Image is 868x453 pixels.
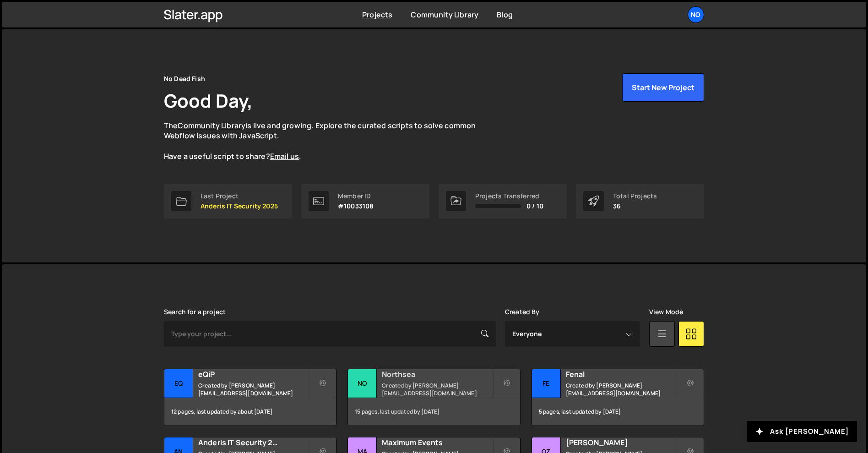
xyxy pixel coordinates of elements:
[475,192,543,200] div: Projects Transferred
[747,421,857,442] button: Ask [PERSON_NAME]
[688,6,704,23] a: No
[164,369,193,398] div: eQ
[622,73,704,102] button: Start New Project
[362,10,392,20] a: Projects
[411,10,478,20] a: Community Library
[348,369,377,398] div: No
[532,398,704,426] div: 5 pages, last updated by [DATE]
[198,369,309,379] h2: eQiP
[613,192,657,200] div: Total Projects
[164,321,496,347] input: Type your project...
[164,398,336,426] div: 12 pages, last updated by about [DATE]
[526,202,543,210] span: 0 / 10
[198,382,309,397] small: Created by [PERSON_NAME][EMAIL_ADDRESS][DOMAIN_NAME]
[566,369,676,379] h2: Fenal
[532,369,704,426] a: Fe Fenal Created by [PERSON_NAME][EMAIL_ADDRESS][DOMAIN_NAME] 5 pages, last updated by [DATE]
[382,369,492,379] h2: Northsea
[164,184,292,218] a: Last Project Anderis IT Security 2025
[164,369,336,426] a: eQ eQiP Created by [PERSON_NAME][EMAIL_ADDRESS][DOMAIN_NAME] 12 pages, last updated by about [DATE]
[164,73,205,84] div: No Dead Fish
[382,437,492,448] h2: Maximum Events
[613,202,657,210] p: 36
[347,369,520,426] a: No Northsea Created by [PERSON_NAME][EMAIL_ADDRESS][DOMAIN_NAME] 15 pages, last updated by [DATE]
[178,120,245,131] a: Community Library
[497,10,513,20] a: Blog
[270,151,299,161] a: Email us
[198,437,309,448] h2: Anderis IT Security 2025
[566,437,676,448] h2: [PERSON_NAME]
[338,192,374,200] div: Member ID
[566,382,676,397] small: Created by [PERSON_NAME][EMAIL_ADDRESS][DOMAIN_NAME]
[382,382,492,397] small: Created by [PERSON_NAME][EMAIL_ADDRESS][DOMAIN_NAME]
[164,308,226,316] label: Search for a project
[201,192,278,200] div: Last Project
[532,369,561,398] div: Fe
[338,202,374,210] p: #10033108
[649,308,683,316] label: View Mode
[348,398,520,426] div: 15 pages, last updated by [DATE]
[505,308,540,316] label: Created By
[201,202,278,210] p: Anderis IT Security 2025
[164,88,253,113] h1: Good Day,
[164,120,494,162] p: The is live and growing. Explore the curated scripts to solve common Webflow issues with JavaScri...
